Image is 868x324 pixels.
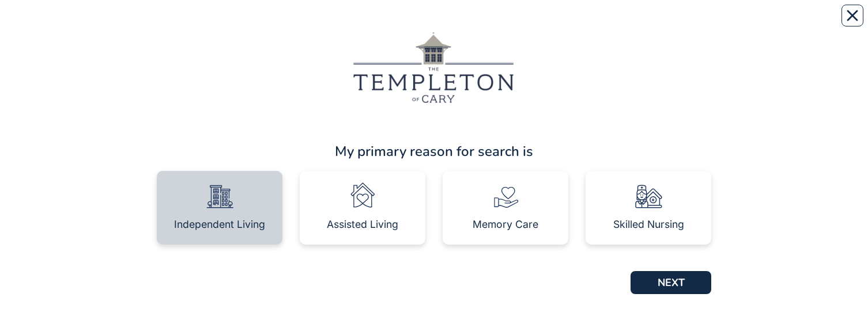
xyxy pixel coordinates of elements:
[613,219,684,230] div: Skilled Nursing
[489,180,522,212] img: 2c0e82f5-d0f2-4f60-afec-6bf3917993b1.svg
[157,141,711,162] div: My primary reason for search is
[174,219,265,230] div: Independent Living
[632,180,665,212] img: 92b26357-e8cb-4356-8aaa-44804c5fb35c.svg
[631,271,711,294] button: NEXT
[841,5,863,26] button: Close
[348,25,520,109] img: f094fa49-d2ca-41db-ad10-4dca308fcee3.jpg
[346,180,379,212] img: b56e181a-5eb3-4659-904e-2392ab3bb752.svg
[203,180,236,212] img: 8c5453a0-9615-46cb-a3ca-f505b7cbd38e.svg
[327,219,398,230] div: Assisted Living
[473,219,538,230] div: Memory Care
